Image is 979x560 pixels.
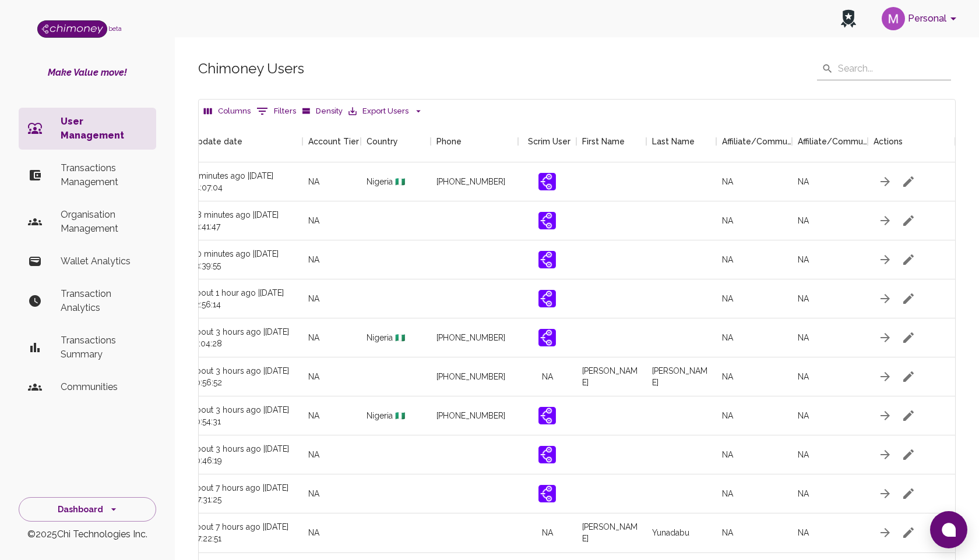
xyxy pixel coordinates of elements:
div: Actions [874,120,903,162]
div: Phone [431,120,518,162]
div: about 3 hours ago | [DATE] 10:54:31 [186,396,302,435]
div: First Name [582,120,625,162]
img: favicon.ico [538,251,556,268]
div: NA [716,318,792,357]
button: Density [299,102,346,120]
div: NA [792,357,868,396]
button: Open chat window [930,511,967,548]
button: account of current user [877,3,965,34]
div: Phone [436,120,462,162]
div: Last Name [646,120,716,162]
p: Organisation Management [61,208,147,236]
div: Peter [652,365,710,388]
p: Communities [61,380,147,394]
div: Last Name [652,120,695,162]
div: NA [716,240,792,279]
img: favicon.ico [538,446,556,463]
div: NA [792,396,868,435]
div: NA [792,240,868,279]
div: Account Tier [302,120,361,162]
p: Transactions Management [61,161,147,189]
div: +2347044924393 [436,332,505,343]
div: Nigeria 🇳🇬 [361,396,431,435]
div: Scrim User [518,120,576,162]
button: Dashboard [19,497,156,522]
div: NA [302,513,361,552]
div: +2349017577106 [436,176,505,187]
div: NA [792,162,868,201]
div: about 3 hours ago | [DATE] 10:46:19 [186,435,302,474]
div: Affiliate/Community [716,120,792,162]
img: favicon.ico [538,290,556,307]
div: about 7 hours ago | [DATE] 07:31:25 [186,474,302,513]
div: NA [792,474,868,513]
div: NA [716,474,792,513]
div: NA [716,279,792,318]
div: NA [302,240,361,279]
div: Nigeria 🇳🇬 [361,318,431,357]
input: Search... [838,57,951,80]
div: Affiliate/Community ID [792,120,868,162]
div: Affiliate/Community ID [798,120,868,162]
div: Country [361,120,431,162]
div: +23408146893873 [436,371,505,382]
div: 30 minutes ago | [DATE] 13:39:55 [186,240,302,279]
div: NA [716,435,792,474]
img: Logo [37,20,107,38]
div: Williams [582,365,640,388]
div: Bruce [582,521,640,544]
div: NA [302,201,361,240]
div: Update date [192,120,242,162]
div: 3 minutes ago | [DATE] 14:07:04 [186,162,302,201]
div: +23409025781168 [436,410,505,421]
button: Show filters [253,102,299,120]
div: NA [716,513,792,552]
div: NA [716,162,792,201]
div: Actions [868,120,955,162]
div: Yunadabu [652,527,689,538]
div: about 1 hour ago | [DATE] 12:56:14 [186,279,302,318]
p: Wallet Analytics [61,254,147,268]
div: NA [792,201,868,240]
div: 28 minutes ago | [DATE] 13:41:47 [186,201,302,240]
div: NA [302,279,361,318]
p: Transaction Analytics [61,287,147,315]
div: about 3 hours ago | [DATE] 11:04:28 [186,318,302,357]
div: NA [302,318,361,357]
div: First Name [576,120,646,162]
div: NA [302,474,361,513]
div: NA [302,357,361,396]
div: NA [302,162,361,201]
img: favicon.ico [538,173,556,190]
div: NA [792,318,868,357]
p: Transactions Summary [61,334,147,361]
div: Nigeria 🇳🇬 [361,162,431,201]
button: Export Users [346,102,425,120]
div: NA [792,279,868,318]
div: NA [792,435,868,474]
div: NA [716,396,792,435]
div: NA [518,357,576,396]
div: NA [302,435,361,474]
span: beta [108,25,122,32]
div: NA [716,201,792,240]
div: Update date [186,120,302,162]
div: Country [367,120,398,162]
div: Account Tier [308,120,359,162]
img: avatar [882,7,905,30]
div: Scrim User [528,120,571,162]
div: NA [302,396,361,435]
div: NA [518,513,576,552]
p: User Management [61,115,147,143]
h5: Chimoney Users [198,59,304,78]
img: favicon.ico [538,329,556,346]
img: favicon.ico [538,407,556,424]
div: NA [716,357,792,396]
button: Select columns [201,102,253,120]
div: Affiliate/Community [722,120,792,162]
div: about 7 hours ago | [DATE] 07:22:51 [186,513,302,552]
div: NA [792,513,868,552]
img: favicon.ico [538,212,556,229]
img: favicon.ico [538,485,556,502]
div: about 3 hours ago | [DATE] 10:56:52 [186,357,302,396]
